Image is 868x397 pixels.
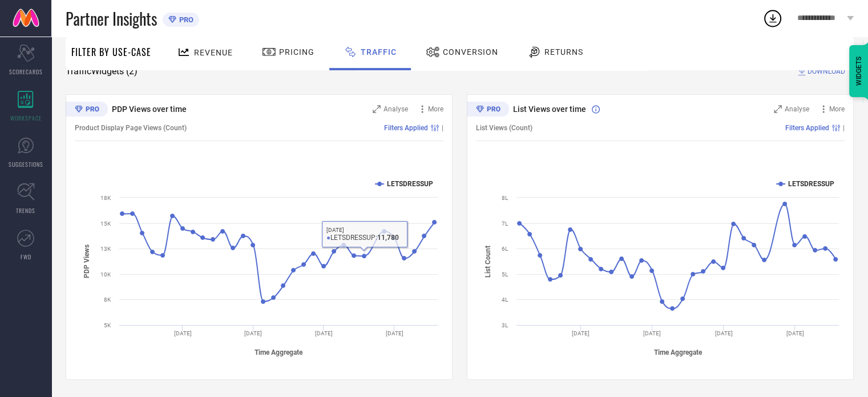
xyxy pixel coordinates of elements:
[71,45,151,59] span: Filter By Use-Case
[843,124,845,132] span: |
[387,180,433,188] text: LETSDRESSUP
[383,105,408,113] span: Analyse
[66,7,157,30] span: Partner Insights
[808,66,845,77] span: DOWNLOAD
[373,105,381,113] svg: Zoom
[785,105,809,113] span: Analyse
[654,348,703,356] tspan: Time Aggregate
[643,330,661,336] text: [DATE]
[502,246,508,252] text: 6L
[174,330,192,336] text: [DATE]
[112,105,187,114] span: PDP Views over time
[21,252,31,261] span: FWD
[476,124,532,132] span: List Views (Count)
[502,296,508,303] text: 4L
[572,330,590,336] text: [DATE]
[443,47,498,57] span: Conversion
[176,15,193,24] span: PRO
[83,244,91,278] tspan: PDP Views
[9,67,43,76] span: SCORECARDS
[9,160,43,169] span: SUGGESTIONS
[502,195,508,201] text: 8L
[66,66,138,77] span: Traffic Widgets ( 2 )
[786,330,804,336] text: [DATE]
[513,105,586,114] span: List Views over time
[104,322,111,328] text: 5K
[244,330,262,336] text: [DATE]
[100,246,111,252] text: 13K
[428,105,443,113] span: More
[100,195,111,201] text: 18K
[544,47,583,57] span: Returns
[75,124,187,132] span: Product Display Page Views (Count)
[16,206,35,215] span: TRENDS
[788,180,834,188] text: LETSDRESSUP
[714,330,732,336] text: [DATE]
[467,102,509,119] div: Premium
[255,348,303,356] tspan: Time Aggregate
[502,220,508,227] text: 7L
[361,47,397,57] span: Traffic
[104,296,111,303] text: 8K
[384,124,428,132] span: Filters Applied
[774,105,782,113] svg: Zoom
[66,102,108,119] div: Premium
[502,271,508,278] text: 5L
[484,245,492,277] tspan: List Count
[100,220,111,227] text: 15K
[502,322,508,328] text: 3L
[194,48,233,57] span: Revenue
[385,330,403,336] text: [DATE]
[762,8,783,29] div: Open download list
[829,105,845,113] span: More
[315,330,333,336] text: [DATE]
[785,124,829,132] span: Filters Applied
[10,114,42,122] span: WORKSPACE
[442,124,443,132] span: |
[100,271,111,278] text: 10K
[279,47,314,57] span: Pricing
